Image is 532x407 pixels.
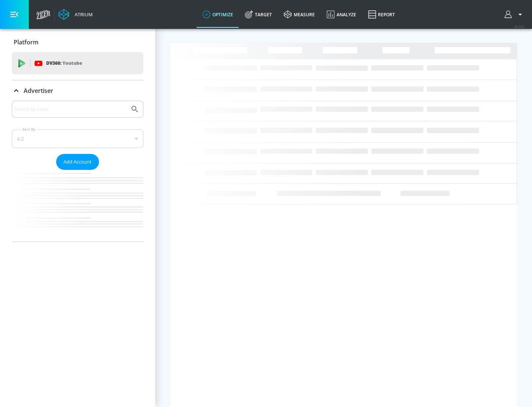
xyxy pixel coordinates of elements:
[278,1,321,28] a: measure
[321,1,362,28] a: Analyze
[46,59,82,67] p: DV360:
[64,158,92,166] span: Add Account
[21,127,37,132] label: Sort By
[58,9,93,20] a: Atrium
[12,101,143,242] div: Advertiser
[12,52,143,74] div: DV360: Youtube
[12,129,143,148] div: A-Z
[15,104,127,114] input: Search by name
[72,11,93,18] div: Atrium
[24,87,53,95] p: Advertiser
[56,154,99,170] button: Add Account
[62,59,82,67] p: Youtube
[12,80,143,101] div: Advertiser
[12,32,143,53] div: Platform
[362,1,401,28] a: Report
[514,24,525,28] span: v 4.24.0
[239,1,278,28] a: Target
[197,1,239,28] a: optimize
[14,38,38,46] p: Platform
[12,170,143,242] nav: list of Advertiser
